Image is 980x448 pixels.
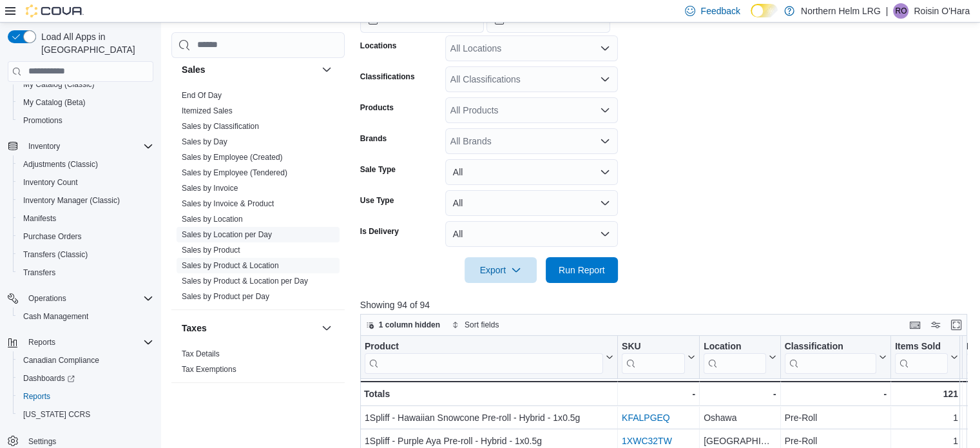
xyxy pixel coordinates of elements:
span: Cash Management [18,309,153,324]
span: Sales by Day [182,137,227,147]
span: 1 column hidden [379,320,440,330]
div: - [704,386,776,402]
button: Operations [3,289,159,307]
span: Dashboards [23,373,75,384]
span: Inventory Count [23,177,78,188]
a: Sales by Employee (Tendered) [182,168,287,177]
span: Feedback [700,5,740,17]
span: Tax Exemptions [182,364,236,375]
div: Items Sold [895,340,948,373]
a: Cash Management [18,309,93,324]
a: KFALPGEQ [622,413,670,423]
span: Sort fields [465,320,499,330]
span: Sales by Invoice & Product [182,199,274,209]
span: Dashboards [18,371,153,386]
button: My Catalog (Classic) [13,75,159,93]
span: Inventory [23,139,153,154]
span: Load All Apps in [GEOGRAPHIC_DATA] [36,30,153,56]
button: Sort fields [447,317,504,333]
div: 1 [895,410,958,425]
button: All [445,159,618,185]
button: Inventory [23,139,65,154]
span: [US_STATE] CCRS [23,409,90,420]
p: Northern Helm LRG [801,3,881,19]
a: [US_STATE] CCRS [18,407,95,422]
a: Sales by Product & Location [182,261,279,270]
button: My Catalog (Beta) [13,93,159,112]
button: Reports [3,333,159,351]
button: Open list of options [600,105,610,115]
span: My Catalog (Beta) [18,95,153,110]
label: Is Delivery [360,226,399,237]
a: Dashboards [18,371,80,386]
a: Itemized Sales [182,106,233,115]
span: Operations [28,293,66,304]
span: Canadian Compliance [23,355,99,365]
div: SKU URL [622,340,685,373]
span: Promotions [18,113,153,128]
div: - [784,386,886,402]
span: Sales by Invoice [182,183,238,193]
div: Items Sold [895,340,948,353]
span: Sales by Location [182,214,243,224]
button: Promotions [13,112,159,130]
span: Washington CCRS [18,407,153,422]
span: Reports [18,389,153,404]
a: Adjustments (Classic) [18,157,103,172]
span: Inventory Count [18,175,153,190]
a: My Catalog (Classic) [18,77,100,92]
a: Canadian Compliance [18,353,104,368]
a: Purchase Orders [18,229,87,244]
button: Run Report [546,257,618,283]
a: Promotions [18,113,68,128]
a: Tax Details [182,349,220,358]
button: [US_STATE] CCRS [13,405,159,424]
button: Enter fullscreen [948,317,964,333]
button: Product [365,340,613,373]
span: Reports [28,337,55,347]
span: Purchase Orders [23,231,82,242]
h3: Taxes [182,322,207,335]
a: Sales by Invoice & Product [182,199,274,208]
label: Sale Type [360,164,396,175]
span: Promotions [23,115,62,126]
button: Sales [182,63,316,76]
a: Reports [18,389,55,404]
span: Sales by Product [182,245,240,255]
span: Transfers [23,268,55,278]
span: Sales by Location per Day [182,229,272,240]
div: Classification [784,340,876,373]
span: RO [895,3,907,19]
button: Open list of options [600,43,610,54]
div: Location [704,340,766,373]
span: Sales by Employee (Created) [182,152,283,162]
span: Sales by Classification [182,121,259,131]
span: Inventory [28,141,60,151]
div: 1Spliff - Hawaiian Snowcone Pre-roll - Hybrid - 1x0.5g [365,410,613,425]
a: Inventory Manager (Classic) [18,193,125,208]
span: Reports [23,391,50,402]
div: 121 [895,386,958,402]
button: Reports [13,387,159,405]
div: Oshawa [704,410,776,425]
a: End Of Day [182,91,222,100]
span: Inventory Manager (Classic) [18,193,153,208]
p: Roisin O'Hara [914,3,970,19]
label: Brands [360,133,387,144]
span: Inventory Manager (Classic) [23,195,120,206]
button: SKU [622,340,695,373]
a: Dashboards [13,369,159,387]
span: Reports [23,335,153,350]
a: Sales by Invoice [182,184,238,193]
a: Sales by Product & Location per Day [182,277,308,286]
button: Inventory Count [13,173,159,191]
div: Product [365,340,603,373]
div: - [622,386,695,402]
label: Products [360,102,394,113]
a: Sales by Location per Day [182,230,272,239]
span: Settings [28,436,56,447]
span: My Catalog (Beta) [23,97,86,108]
p: Showing 94 of 94 [360,298,974,311]
a: Sales by Product [182,246,240,255]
